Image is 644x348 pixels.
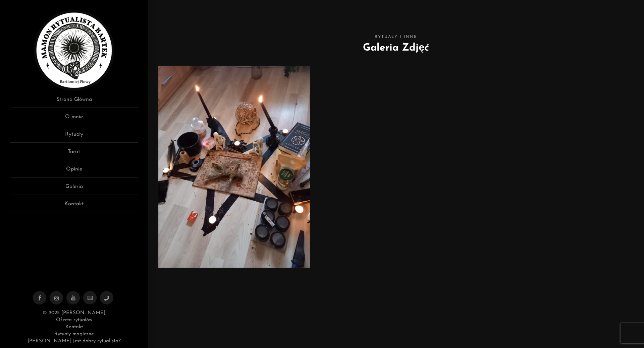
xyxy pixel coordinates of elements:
a: Opinie [10,165,138,178]
a: O mnie [10,113,138,125]
a: Galeria [10,183,138,195]
a: Kontakt [65,325,83,330]
h2: Galeria Zdjęć [158,41,634,56]
a: Kontakt [10,200,138,212]
a: [PERSON_NAME] jest dobry rytualista? [28,339,121,344]
a: Oferta rytuałów [56,318,92,323]
span: Rytuały i inne [158,33,634,41]
a: Rytuały magiczne [54,332,94,337]
a: Tarot [10,148,138,160]
a: Strona Główna [10,95,138,108]
a: Rytuały [10,130,138,143]
img: Rytualista Bartek [34,10,114,90]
